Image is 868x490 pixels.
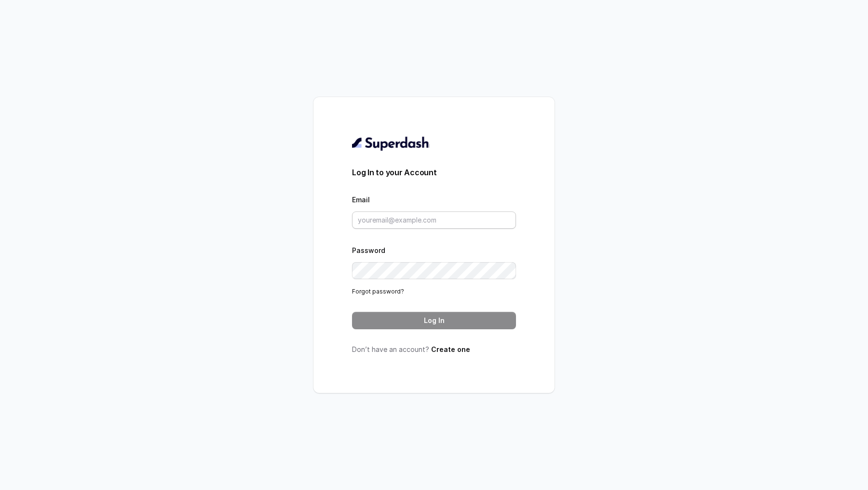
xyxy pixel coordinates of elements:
[352,288,404,295] a: Forgot password?
[352,136,430,151] img: light.svg
[352,246,385,254] label: Password
[352,345,516,354] p: Don’t have an account?
[431,345,470,353] a: Create one
[352,196,370,204] label: Email
[352,211,516,229] input: youremail@example.com
[352,167,516,178] h3: Log In to your Account
[352,312,516,329] button: Log In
